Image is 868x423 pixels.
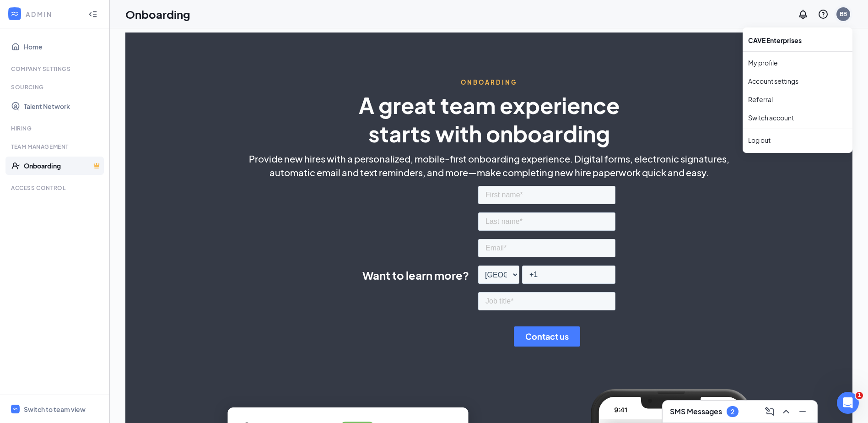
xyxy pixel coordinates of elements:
div: CAVE Enterprises [743,31,852,49]
svg: Collapse [88,10,97,19]
svg: WorkstreamLogo [12,406,18,412]
h3: SMS Messages [670,407,722,417]
svg: WorkstreamLogo [10,9,19,18]
span: Want to learn more? [362,267,469,283]
span: A great team experience [359,91,620,119]
svg: QuestionInfo [818,9,829,20]
a: Talent Network [24,97,102,115]
span: automatic email and text reminders, and more—make completing new hire paperwork quick and easy. [270,166,709,179]
span: 1 [856,392,863,399]
div: BB [840,10,847,18]
button: Minimize [795,404,810,419]
button: ComposeMessage [762,404,777,419]
iframe: Form 0 [478,184,615,352]
div: Switch to team view [24,405,86,414]
iframe: Intercom live chat [837,392,859,414]
div: Sourcing [11,83,100,91]
svg: ChevronUp [781,406,792,417]
span: Provide new hires with a personalized, mobile-first onboarding experience. Digital forms, electro... [249,152,729,166]
div: 2 [731,408,734,416]
span: ONBOARDING [461,78,518,87]
svg: Notifications [798,9,809,20]
svg: Minimize [797,406,808,417]
div: Log out [748,136,847,145]
h1: Onboarding [125,6,190,22]
div: Team Management [11,143,100,151]
a: Account settings [748,76,847,86]
div: Access control [11,184,100,192]
a: OnboardingCrown [24,157,102,175]
div: Company Settings [11,65,100,73]
svg: ComposeMessage [764,406,775,417]
div: ADMIN [26,10,80,19]
div: Hiring [11,125,100,132]
a: Switch account [748,114,794,122]
a: My profile [748,58,847,67]
a: Referral [748,95,847,104]
button: ChevronUp [779,404,793,419]
span: starts with onboarding [368,119,610,147]
a: Home [24,38,102,56]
